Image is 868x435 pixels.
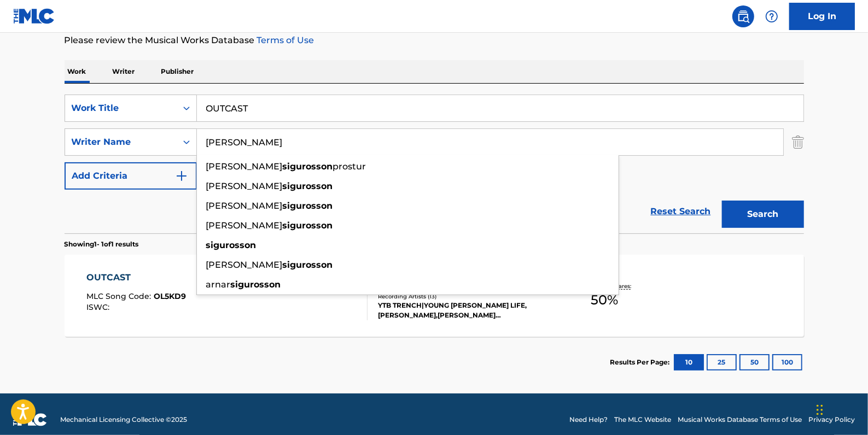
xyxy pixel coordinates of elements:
[808,415,855,425] a: Privacy Policy
[109,60,138,83] p: Writer
[206,181,283,191] span: [PERSON_NAME]
[678,415,802,425] a: Musical Works Database Terms of Use
[610,357,673,367] p: Results Per Page:
[283,161,333,172] strong: sigurosson
[707,354,737,371] button: 25
[206,240,257,250] strong: sigurosson
[158,60,197,83] p: Publisher
[378,292,543,301] div: Recording Artists ( 13 )
[772,354,802,371] button: 100
[13,8,55,24] img: MLC Logo
[283,220,333,231] strong: sigurosson
[283,201,333,211] strong: sigurosson
[569,415,608,425] a: Need Help?
[255,35,314,45] a: Terms of Use
[86,291,154,301] span: MLC Song Code :
[591,290,618,310] span: 50 %
[65,34,804,47] p: Please review the Musical Works Database
[283,260,333,270] strong: sigurosson
[86,302,112,312] span: ISWC :
[65,239,139,249] p: Showing 1 - 1 of 1 results
[765,10,778,23] img: help
[13,413,47,426] img: logo
[65,162,197,190] button: Add Criteria
[732,5,754,27] a: Public Search
[813,383,868,435] iframe: Chat Widget
[175,169,188,183] img: 9d2ae6d4665cec9f34b9.svg
[789,3,855,30] a: Log In
[60,415,187,425] span: Mechanical Licensing Collective © 2025
[154,291,186,301] span: OL5KD9
[206,201,283,211] span: [PERSON_NAME]
[378,301,543,320] div: YTB TRENCH|YOUNG [PERSON_NAME] LIFE, [PERSON_NAME],[PERSON_NAME] [PERSON_NAME] LIFE, [PERSON_NAME...
[206,220,283,231] span: [PERSON_NAME]
[65,95,804,233] form: Search Form
[614,415,671,425] a: The MLC Website
[206,260,283,270] span: [PERSON_NAME]
[72,136,170,149] div: Writer Name
[206,279,231,290] span: arnar
[739,354,770,371] button: 50
[722,201,804,228] button: Search
[792,128,804,156] img: Delete Criterion
[206,161,283,172] span: [PERSON_NAME]
[761,5,783,27] div: Help
[737,10,750,23] img: search
[86,271,186,284] div: OUTCAST
[231,279,281,290] strong: sigurosson
[674,354,704,371] button: 10
[283,181,333,191] strong: sigurosson
[645,199,716,224] a: Reset Search
[333,161,366,172] span: prostur
[817,393,823,426] div: Drag
[65,60,90,83] p: Work
[72,102,170,115] div: Work Title
[65,255,804,337] a: OUTCASTMLC Song Code:OL5KD9ISWC:Writers (1)[PERSON_NAME]Recording Artists (13)YTB TRENCH|YOUNG [P...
